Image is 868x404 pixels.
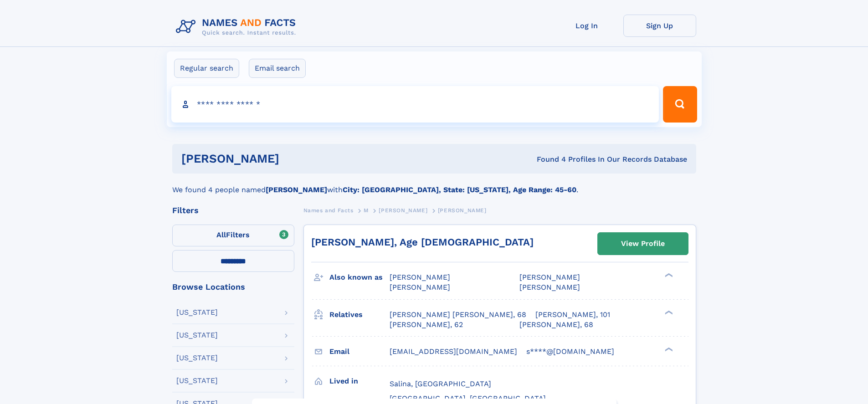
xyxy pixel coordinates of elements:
[303,205,354,216] a: Names and Facts
[390,347,517,356] span: [EMAIL_ADDRESS][DOMAIN_NAME]
[663,86,697,123] button: Search Button
[329,344,390,359] h3: Email
[390,379,491,388] span: Salina, [GEOGRAPHIC_DATA]
[390,273,450,281] span: [PERSON_NAME]
[623,15,696,37] a: Sign Up
[172,15,303,39] img: Logo Names and Facts
[364,207,369,214] span: M
[379,207,427,214] span: [PERSON_NAME]
[519,283,580,291] span: [PERSON_NAME]
[172,225,294,246] label: Filters
[550,15,623,37] a: Log In
[329,307,390,322] h3: Relatives
[598,233,688,255] a: View Profile
[663,346,673,352] div: ❯
[174,59,239,78] label: Regular search
[172,174,696,195] div: We found 4 people named with .
[176,309,218,316] div: [US_STATE]
[343,185,576,194] b: City: [GEOGRAPHIC_DATA], State: [US_STATE], Age Range: 45-60
[181,153,408,164] h1: [PERSON_NAME]
[329,373,390,389] h3: Lived in
[663,309,673,315] div: ❯
[390,394,546,403] span: [GEOGRAPHIC_DATA], [GEOGRAPHIC_DATA]
[379,205,427,216] a: [PERSON_NAME]
[519,273,580,281] span: [PERSON_NAME]
[621,233,665,254] div: View Profile
[176,332,218,339] div: [US_STATE]
[364,205,369,216] a: M
[438,207,487,214] span: [PERSON_NAME]
[172,283,294,291] div: Browse Locations
[663,272,673,278] div: ❯
[176,354,218,362] div: [US_STATE]
[519,320,593,330] a: [PERSON_NAME], 68
[329,270,390,285] h3: Also known as
[266,185,327,194] b: [PERSON_NAME]
[390,320,463,330] a: [PERSON_NAME], 62
[172,206,294,215] div: Filters
[408,154,687,164] div: Found 4 Profiles In Our Records Database
[390,310,526,320] a: [PERSON_NAME] [PERSON_NAME], 68
[390,283,450,291] span: [PERSON_NAME]
[176,377,218,384] div: [US_STATE]
[311,236,534,248] a: [PERSON_NAME], Age [DEMOGRAPHIC_DATA]
[535,310,610,320] a: [PERSON_NAME], 101
[171,86,659,123] input: search input
[216,230,226,239] span: All
[249,59,306,78] label: Email search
